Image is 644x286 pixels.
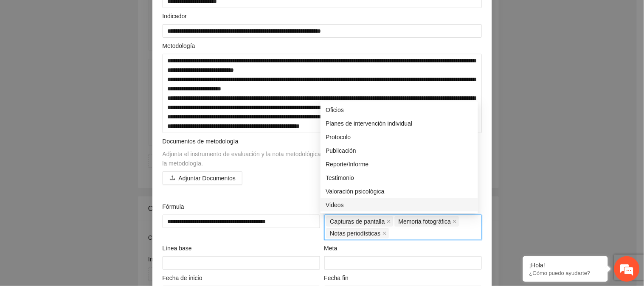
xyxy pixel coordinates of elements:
div: Reporte/Informe [326,160,473,169]
div: Videos [321,198,478,212]
span: Meta [324,244,341,253]
span: Indicador [163,11,190,21]
div: Videos [326,200,473,210]
span: uploadAdjuntar Documentos [163,175,243,182]
span: Fecha fin [324,273,352,283]
div: Valoración psicológica [326,187,473,196]
div: Testimonio [321,171,478,185]
span: upload [169,175,175,182]
span: Capturas de pantalla [326,216,393,227]
div: Testimonio [326,173,473,182]
div: Planes de intervención individual [321,117,478,130]
div: Oficios [321,103,478,117]
div: Minimizar ventana de chat en vivo [139,4,160,25]
div: Chatee con nosotros ahora [44,43,143,54]
span: Estamos en línea. [49,94,117,180]
div: Reporte/Informe [321,157,478,171]
span: Adjuntar Documentos [179,174,236,183]
span: close [453,219,457,224]
div: Publicación [326,146,473,155]
span: Metodología [163,41,199,50]
span: Fórmula [163,202,188,211]
span: Notas periodísticas [326,228,389,238]
span: Adjunta el instrumento de evaluación y la nota metodológica y/o cualquier documento que sea neces... [163,151,476,167]
div: Oficios [326,105,473,115]
span: Notas periodísticas [330,229,381,238]
div: Protocolo [326,132,473,142]
span: Documentos de metodología [163,138,239,145]
span: Fecha de inicio [163,273,206,283]
span: Memoria fotográfica [395,216,459,227]
textarea: Escriba su mensaje y pulse “Intro” [4,193,162,223]
div: ¡Hola! [529,262,602,269]
div: Publicación [321,144,478,157]
span: Línea base [163,244,195,253]
div: Valoración psicológica [321,185,478,198]
span: Memoria fotográfica [399,217,451,226]
span: close [387,219,391,224]
div: Protocolo [321,130,478,144]
span: close [382,231,387,236]
button: uploadAdjuntar Documentos [163,171,243,185]
span: Capturas de pantalla [330,217,385,226]
p: ¿Cómo puedo ayudarte? [529,270,602,276]
div: Planes de intervención individual [326,119,473,128]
